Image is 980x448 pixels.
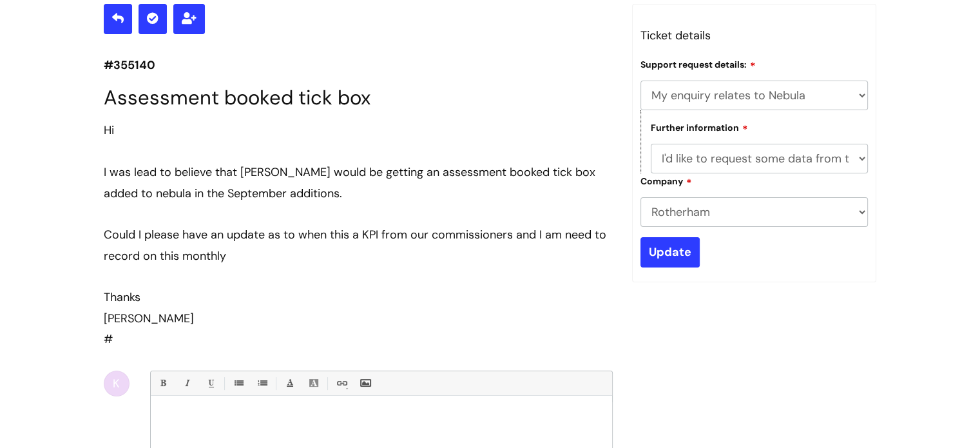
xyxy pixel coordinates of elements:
label: Company [640,174,692,187]
label: Support request details: [640,57,756,70]
div: I was lead to believe that [PERSON_NAME] would be getting an assessment booked tick box added to ... [104,162,613,204]
a: 1. Ordered List (Ctrl-Shift-8) [254,375,270,391]
a: Bold (Ctrl-B) [155,375,171,391]
a: Back Color [305,375,322,391]
div: Thanks [104,287,613,307]
a: Italic (Ctrl-I) [178,375,195,391]
div: # [104,120,613,349]
a: Underline(Ctrl-U) [202,375,218,391]
p: #355140 [104,55,613,75]
a: • Unordered List (Ctrl-Shift-7) [230,375,246,391]
input: Update [640,237,700,267]
div: Hi [104,120,613,141]
a: Link [333,375,349,391]
a: Insert Image... [357,375,373,391]
h1: Assessment booked tick box [104,86,613,110]
div: Could I please have an update as to when this a KPI from our commissioners and I am need to recor... [104,224,613,266]
h3: Ticket details [640,25,869,46]
div: [PERSON_NAME] [104,308,613,329]
label: Further information [651,121,748,133]
a: Font Color [282,375,298,391]
div: K [104,371,130,396]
